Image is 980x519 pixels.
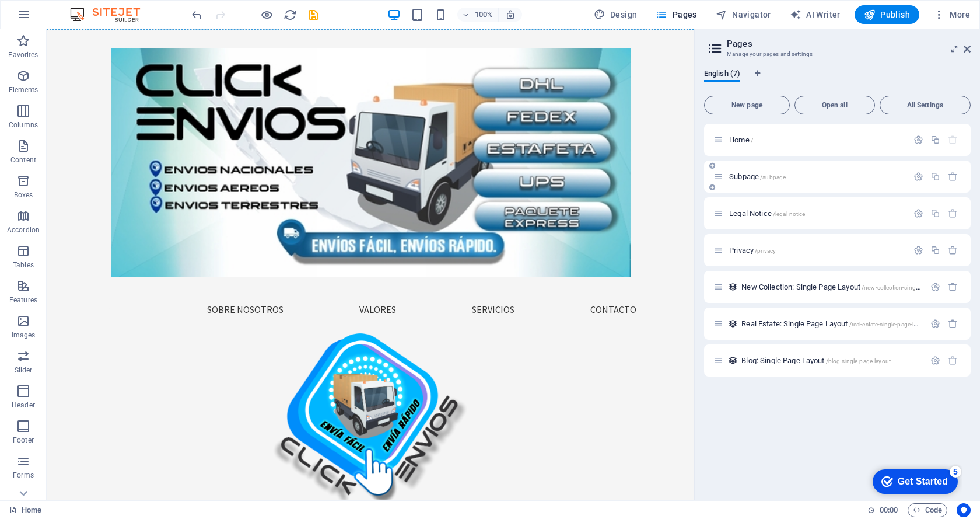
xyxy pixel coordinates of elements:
p: Header [12,400,35,410]
span: Click to open page [741,319,929,328]
div: This layout is used as a template for all items (e.g. a blog post) of this collection. The conten... [728,282,738,292]
h2: Pages [727,39,971,49]
p: Forms [13,471,34,480]
p: Accordion [7,225,40,235]
div: Home/ [726,136,908,144]
p: Content [10,155,36,165]
p: Tables [13,260,34,270]
button: More [929,5,975,24]
button: Publish [855,5,919,24]
span: English (7) [704,67,740,83]
div: 5 [86,2,98,14]
div: Settings [930,282,940,292]
h6: 100% [475,8,494,22]
div: Legal Notice/legal-notice [726,210,908,217]
span: /subpage [760,174,786,180]
i: Undo: Delete elements (Ctrl+Z) [190,8,204,22]
div: Real Estate: Single Page Layout/real-estate-single-page-layout [738,320,925,328]
p: Footer [13,436,34,445]
span: /new-collection-single-page-layout [862,284,953,291]
span: Code [913,503,942,517]
a: Click to cancel selection. Double-click to open Pages [9,503,41,517]
span: Design [594,9,638,20]
button: New page [704,96,790,114]
button: reload [283,8,297,22]
span: / [751,137,753,144]
button: AI Writer [785,5,845,24]
p: Favorites [8,50,38,60]
h6: Session time [867,503,898,517]
p: Boxes [14,190,33,200]
button: Pages [651,5,701,24]
span: All Settings [885,102,965,109]
button: Navigator [711,5,776,24]
span: : [888,506,890,514]
div: Settings [914,245,923,255]
div: Remove [948,356,958,365]
div: New Collection: Single Page Layout/new-collection-single-page-layout [738,283,925,291]
button: undo [190,8,204,22]
p: Images [12,330,36,340]
span: AI Writer [790,9,841,20]
div: Design (Ctrl+Alt+Y) [589,5,642,24]
button: Design [589,5,642,24]
span: /privacy [755,248,776,254]
button: Click here to leave preview mode and continue editing [260,8,274,22]
span: Navigator [716,9,771,20]
div: Language Tabs [704,69,971,91]
span: Click to open page [729,135,753,144]
div: Duplicate [930,172,940,182]
div: Remove [948,282,958,292]
div: Remove [948,319,958,329]
button: save [306,8,320,22]
span: Click to open page [729,209,805,218]
div: Duplicate [930,208,940,218]
span: Open all [800,102,870,109]
span: /legal-notice [773,211,806,217]
div: Duplicate [930,135,940,145]
div: Get Started [34,13,85,23]
div: Duplicate [930,245,940,255]
span: /real-estate-single-page-layout [849,321,929,328]
button: All Settings [880,96,971,114]
div: Privacy/privacy [726,246,908,254]
div: Get Started 5 items remaining, 0% complete [9,6,94,30]
span: New page [709,102,785,109]
i: Save (Ctrl+S) [307,8,320,22]
div: Subpage/subpage [726,173,908,180]
div: The startpage cannot be deleted [948,135,958,145]
i: Reload page [283,8,297,22]
img: Editor Logo [67,8,155,22]
p: Slider [15,365,33,375]
div: Settings [930,319,940,329]
p: Elements [9,85,38,95]
span: 00 00 [880,503,898,517]
button: Code [908,503,947,517]
div: Settings [914,172,923,182]
div: Remove [948,208,958,218]
span: Click to open page [741,283,953,291]
span: Click to open page [741,356,891,365]
h3: Manage your pages and settings [727,49,947,60]
div: This layout is used as a template for all items (e.g. a blog post) of this collection. The conten... [728,319,738,329]
div: This layout is used as a template for all items (e.g. a blog post) of this collection. The conten... [728,356,738,365]
div: Remove [948,245,958,255]
span: Click to open page [729,246,776,255]
span: Click to open page [729,172,786,181]
div: Settings [914,135,923,145]
div: Settings [930,356,940,365]
button: 100% [457,8,499,22]
div: Settings [914,208,923,218]
div: Remove [948,172,958,182]
i: On resize automatically adjust zoom level to fit chosen device. [505,9,516,20]
button: Usercentrics [957,503,971,517]
span: More [933,9,970,20]
span: Publish [864,9,910,20]
div: Blog: Single Page Layout/blog-single-page-layout [738,357,925,364]
span: Pages [656,9,696,20]
button: Open all [794,96,875,114]
p: Features [9,295,37,305]
p: Columns [9,120,38,130]
span: /blog-single-page-layout [826,358,891,364]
